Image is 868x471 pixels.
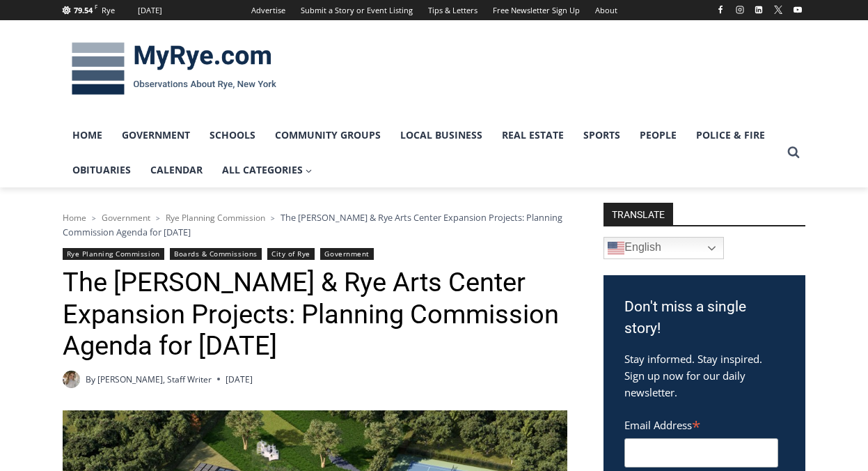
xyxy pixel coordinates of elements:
[686,118,775,153] a: Police & Fire
[141,153,212,187] a: Calendar
[63,210,567,239] nav: Breadcrumbs
[390,118,492,153] a: Local Business
[608,240,624,256] img: en
[156,213,160,223] span: >
[222,162,313,178] span: All Categories
[63,33,285,105] img: MyRye.com
[63,267,567,362] h1: The [PERSON_NAME] & Rye Arts Center Expansion Projects: Planning Commission Agenda for [DATE]
[92,213,96,223] span: >
[226,373,253,386] time: [DATE]
[63,211,562,238] span: The [PERSON_NAME] & Rye Arts Center Expansion Projects: Planning Commission Agenda for [DATE]
[630,118,686,153] a: People
[63,371,80,388] a: Author image
[750,1,767,18] a: Linkedin
[170,248,262,260] a: Boards & Commissions
[74,5,93,15] span: 79.54
[212,153,322,187] a: All Categories
[603,237,724,259] a: English
[112,118,200,153] a: Government
[624,350,784,401] p: Stay informed. Stay inspired. Sign up now for our daily newsletter.
[789,1,806,18] a: YouTube
[63,248,164,260] a: Rye Planning Commission
[200,118,265,153] a: Schools
[267,248,315,260] a: City of Rye
[624,296,784,340] h3: Don't miss a single story!
[102,212,150,224] a: Government
[63,212,86,224] a: Home
[492,118,574,153] a: Real Estate
[138,4,162,17] div: [DATE]
[63,118,781,188] nav: Primary Navigation
[95,3,97,10] span: F
[265,118,390,153] a: Community Groups
[574,118,630,153] a: Sports
[732,1,748,18] a: Instagram
[86,373,95,386] span: By
[63,153,141,187] a: Obituaries
[63,118,112,153] a: Home
[97,373,212,385] a: [PERSON_NAME], Staff Writer
[603,203,673,225] strong: TRANSLATE
[624,411,778,436] label: Email Address
[102,4,115,17] div: Rye
[712,1,729,18] a: Facebook
[271,213,275,223] span: >
[320,248,373,260] a: Government
[770,1,787,18] a: X
[781,140,806,165] button: View Search Form
[166,212,265,224] a: Rye Planning Commission
[63,371,80,388] img: (PHOTO: MyRye.com Summer 2023 intern Beatrice Larzul.)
